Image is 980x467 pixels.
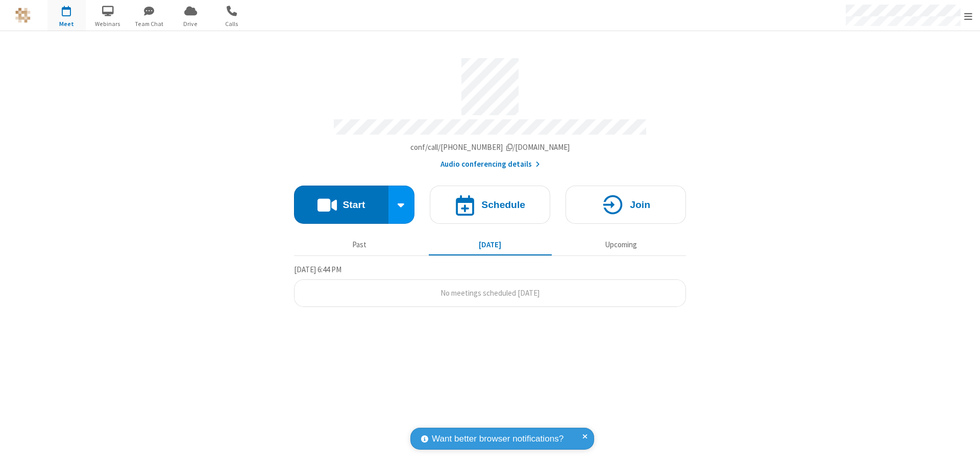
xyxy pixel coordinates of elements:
[440,288,540,298] span: No meetings scheduled [DATE]
[89,19,127,29] span: Webinars
[410,142,570,153] button: Copy my meeting room linkCopy my meeting room link
[432,432,563,446] span: Want better browser notifications?
[559,235,682,254] button: Upcoming
[294,50,686,170] section: Account details
[213,19,251,29] span: Calls
[294,186,388,224] button: Start
[294,265,341,274] span: [DATE] 6:44 PM
[171,19,210,29] span: Drive
[342,200,365,210] h4: Start
[294,264,686,307] section: Today's Meetings
[410,142,570,152] span: Copy my meeting room link
[440,159,540,170] button: Audio conferencing details
[429,235,552,254] button: [DATE]
[481,200,525,210] h4: Schedule
[954,440,972,460] iframe: Chat
[15,8,31,23] img: QA Selenium DO NOT DELETE OR CHANGE
[566,186,686,224] button: Join
[388,186,415,224] div: Start conference options
[430,186,550,224] button: Schedule
[630,200,650,210] h4: Join
[298,235,421,254] button: Past
[130,19,168,29] span: Team Chat
[47,19,86,29] span: Meet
